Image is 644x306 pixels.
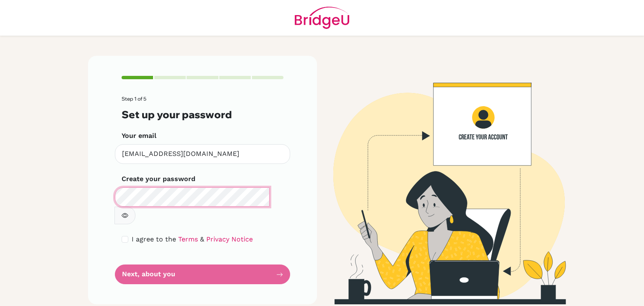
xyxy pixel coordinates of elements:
a: Terms [178,235,198,243]
h3: Set up your password [122,109,283,121]
input: Insert your email* [115,144,290,164]
label: Create your password [122,174,195,184]
a: Privacy Notice [206,235,253,243]
span: & [200,235,204,243]
span: Step 1 of 5 [122,96,146,102]
span: I agree to the [132,235,176,243]
label: Your email [122,131,156,141]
